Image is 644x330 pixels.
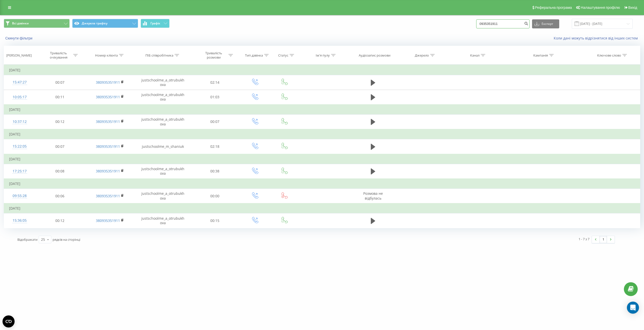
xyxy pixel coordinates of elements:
td: justschoolme_a_otrubukhova [135,75,190,90]
td: justschoolme_m_shaniuk [135,139,190,154]
td: 00:06 [35,189,84,204]
td: 00:38 [190,164,239,179]
div: ПІБ співробітника [145,53,173,58]
button: Скинути фільтри [4,36,35,40]
span: Графік [150,22,160,25]
div: Ключове слово [597,53,621,58]
a: 380935351911 [96,169,120,173]
td: [DATE] [4,179,640,189]
div: Номер клієнта [95,53,118,58]
td: justschoolme_a_otrubukhova [135,164,190,179]
span: рядків на сторінці [53,237,80,242]
span: Вихід [628,6,637,10]
button: Графік [141,19,170,28]
td: 00:11 [35,90,84,105]
td: 00:00 [190,189,239,204]
a: Коли дані можуть відрізнятися вiд інших систем [554,36,640,40]
td: justschoolme_a_otrubukhova [135,213,190,228]
div: Тип дзвінка [245,53,263,58]
div: Статус [278,53,288,58]
a: 380935351911 [96,80,120,85]
div: 15:22:05 [9,142,30,151]
div: Ім'я пулу [316,53,330,58]
div: Кампанія [533,53,548,58]
div: 15:47:27 [9,77,30,87]
div: 25 [41,237,45,242]
a: 380935351911 [96,95,120,99]
td: [DATE] [4,203,640,213]
td: 00:08 [35,164,84,179]
a: 380935351911 [96,119,120,124]
button: Open CMP widget [3,315,15,327]
div: Open Intercom Messenger [627,302,639,314]
span: Налаштування профілю [581,6,620,10]
td: 02:18 [190,139,239,154]
a: 380935351911 [96,144,120,149]
td: 00:12 [35,213,84,228]
div: Тривалість очікування [45,51,72,60]
div: [PERSON_NAME] [6,53,32,58]
a: 1 [599,236,607,243]
td: justschoolme_a_otrubukhova [135,189,190,204]
div: Тривалість розмови [200,51,227,60]
td: 00:15 [190,213,239,228]
button: Джерела трафіку [72,19,138,28]
button: Експорт [532,19,559,28]
div: 1 - 7 з 7 [579,237,589,242]
span: Відображати [17,237,37,242]
span: Всі дзвінки [12,21,29,25]
td: [DATE] [4,105,640,115]
button: Всі дзвінки [4,19,70,28]
td: 00:07 [190,114,239,129]
td: justschoolme_a_otrubukhova [135,90,190,105]
td: 02:14 [190,75,239,90]
a: 380935351911 [96,218,120,223]
div: 10:37:12 [9,117,30,127]
span: Розмова не відбулась [363,191,383,200]
div: 10:05:17 [9,92,30,102]
div: Аудіозапис розмови [359,53,390,58]
td: 00:07 [35,75,84,90]
td: 00:07 [35,139,84,154]
td: 00:12 [35,114,84,129]
div: 09:55:28 [9,191,30,201]
td: [DATE] [4,129,640,139]
td: [DATE] [4,65,640,75]
div: Канал [470,53,479,58]
a: 380935351911 [96,194,120,198]
td: justschoolme_a_otrubukhova [135,114,190,129]
td: 01:03 [190,90,239,105]
div: 15:36:05 [9,216,30,225]
div: 17:25:17 [9,166,30,176]
input: Пошук за номером [476,19,530,28]
td: [DATE] [4,154,640,164]
div: Джерело [415,53,429,58]
span: Реферальна програма [535,6,572,10]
